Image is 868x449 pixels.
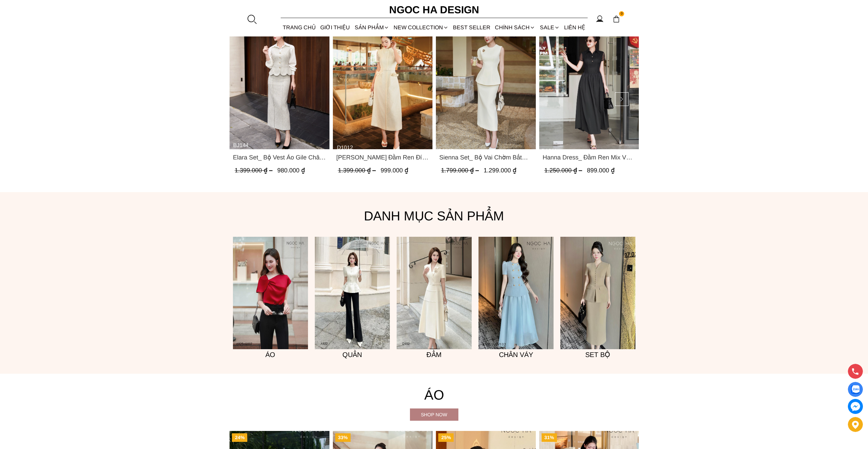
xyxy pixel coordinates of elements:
[619,11,624,17] span: 0
[410,408,458,421] a: Shop now
[380,167,408,174] span: 999.000 ₫
[315,349,390,360] h5: Quần
[230,16,329,149] a: Product image - Elara Set_ Bộ Vest Áo Gile Chân Váy Bút Chì BJ144
[333,16,432,149] a: Product image - Catherine Dress_ Đầm Ren Đính Hoa Túi Màu Kem D1012
[233,153,326,162] a: Link to Elara Set_ Bộ Vest Áo Gile Chân Váy Bút Chì BJ144
[851,385,859,394] img: Display image
[848,399,863,414] a: messenger
[338,167,377,174] span: 1.399.000 ₫
[613,15,620,23] img: img-CART-ICON-ksit0nf1
[479,349,554,360] h5: Chân váy
[439,153,532,162] span: Sienna Set_ Bộ Vai Chờm Bất Đối Xứng Mix Chân Váy Bút Chì BJ143
[542,153,635,162] span: Hanna Dress_ Đầm Ren Mix Vải Thô Màu Đen D1011
[560,237,635,349] img: 3(15)
[484,167,516,174] span: 1.299.000 ₫
[544,167,584,174] span: 1.250.000 ₫
[391,18,451,36] a: NEW COLLECTION
[410,411,458,418] div: Shop now
[479,237,554,349] a: 7(3)
[233,349,308,360] h5: Áo
[315,237,390,349] a: 2(9)
[436,16,536,149] a: Product image - Sienna Set_ Bộ Vai Chờm Bất Đối Xứng Mix Chân Váy Bút Chì BJ143
[383,2,485,18] a: Ngoc Ha Design
[364,209,504,223] font: Danh mục sản phẩm
[848,382,863,397] a: Display image
[397,237,472,349] a: 3(9)
[233,153,326,162] span: Elara Set_ Bộ Vest Áo Gile Chân Váy Bút Chì BJ144
[441,167,481,174] span: 1.799.000 ₫
[277,167,305,174] span: 980.000 ₫
[451,18,493,36] a: BEST SELLER
[281,18,318,36] a: TRANG CHỦ
[397,349,472,360] h5: Đầm
[336,153,429,162] span: [PERSON_NAME] Đầm Ren Đính Hoa Túi Màu Kem D1012
[542,153,635,162] a: Link to Hanna Dress_ Đầm Ren Mix Vải Thô Màu Đen D1011
[493,18,538,36] div: Chính sách
[230,384,639,406] h4: Áo
[233,237,308,349] a: 3(7)
[562,18,587,36] a: LIÊN HỆ
[539,16,639,149] a: Product image - Hanna Dress_ Đầm Ren Mix Vải Thô Màu Đen D1011
[585,351,610,358] font: Set bộ
[352,18,391,36] div: SẢN PHẨM
[439,153,532,162] a: Link to Sienna Set_ Bộ Vai Chờm Bất Đối Xứng Mix Chân Váy Bút Chì BJ143
[587,167,614,174] span: 899.000 ₫
[318,18,352,36] a: GIỚI THIỆU
[538,18,562,36] a: SALE
[336,153,429,162] a: Link to Catherine Dress_ Đầm Ren Đính Hoa Túi Màu Kem D1012
[235,167,274,174] span: 1.399.000 ₫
